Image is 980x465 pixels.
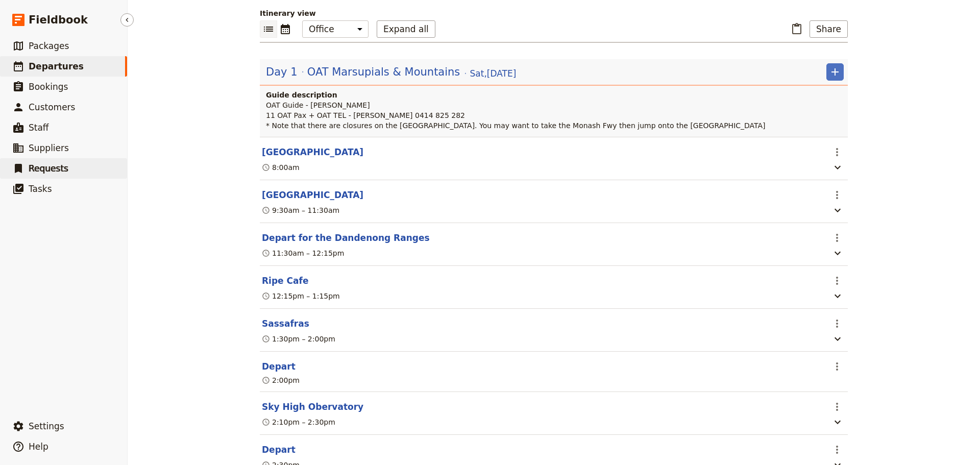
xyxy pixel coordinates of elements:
div: 11:30am – 12:15pm [262,248,344,258]
div: 2:10pm – 2:30pm [262,417,335,427]
button: Edit this itinerary item [262,360,296,373]
button: List view [260,20,277,38]
span: Tasks [29,184,52,194]
span: Requests [29,163,68,174]
div: 8:00am [262,162,300,173]
span: Suppliers [29,143,69,153]
button: Actions [828,186,846,204]
button: Actions [828,398,846,415]
button: Expand all [377,20,435,38]
span: Fieldbook [29,12,88,28]
p: OAT Guide - [PERSON_NAME] 11 OAT Pax + OAT TEL - [PERSON_NAME] 0414 825 282 * Note that there are... [266,100,844,131]
span: Customers [29,102,75,112]
span: Staff [29,123,49,133]
button: Actions [828,358,846,375]
button: Actions [828,229,846,247]
button: Edit day information [266,64,516,80]
h4: Guide description [266,90,844,100]
button: Actions [828,315,846,332]
button: Calendar view [277,20,294,38]
button: Add [826,63,844,81]
span: Help [29,442,48,452]
button: Edit this itinerary item [262,189,363,201]
span: Settings [29,421,64,431]
div: 12:15pm – 1:15pm [262,291,340,301]
div: 2:00pm [262,375,300,385]
button: Share [810,20,848,38]
button: Actions [828,143,846,161]
span: Day 1 [266,64,298,80]
button: Edit this itinerary item [262,275,308,287]
button: Edit this itinerary item [262,146,363,158]
button: Paste itinerary item [788,20,805,38]
div: 1:30pm – 2:00pm [262,334,335,344]
button: Hide menu [120,13,134,27]
span: Departures [29,61,84,71]
button: Edit this itinerary item [262,317,309,330]
span: Bookings [29,82,68,92]
p: Itinerary view [260,8,848,18]
div: 9:30am – 11:30am [262,205,339,215]
span: Sat , [DATE] [470,67,517,80]
button: Actions [828,441,846,458]
button: Edit this itinerary item [262,232,430,244]
button: Edit this itinerary item [262,444,296,456]
span: Packages [29,41,69,51]
button: Actions [828,272,846,289]
button: Edit this itinerary item [262,401,363,413]
span: OAT Marsupials & Mountains [307,64,460,80]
